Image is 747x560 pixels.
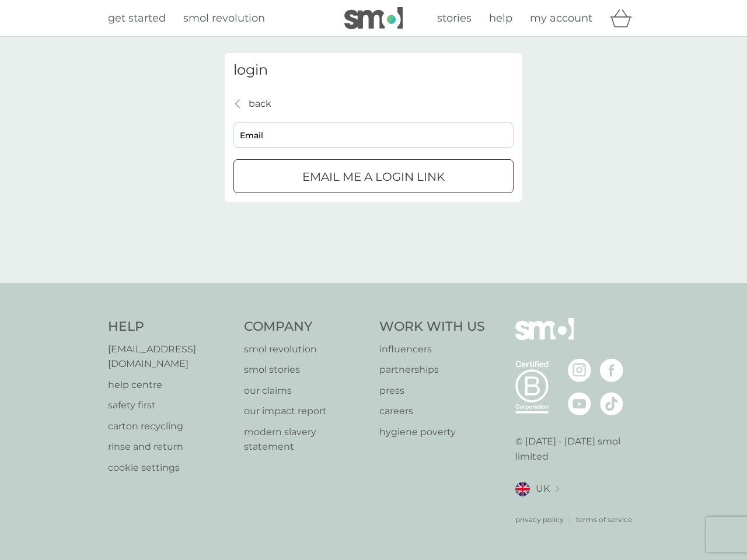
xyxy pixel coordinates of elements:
[379,342,485,357] a: influencers
[489,12,512,24] span: help
[515,318,574,358] img: smol
[344,7,403,29] img: smol
[233,159,514,193] button: Email me a login link
[379,425,485,440] a: hygiene poverty
[108,439,232,454] a: rinse and return
[437,12,472,24] span: stories
[610,6,639,30] div: basket
[244,318,368,336] h4: Company
[568,359,591,382] img: visit the smol Instagram page
[600,392,623,415] img: visit the smol Tiktok page
[515,434,640,464] p: © [DATE] - [DATE] smol limited
[489,10,512,27] a: help
[183,12,265,24] span: smol revolution
[556,486,559,492] img: select a new location
[108,460,232,475] a: cookie settings
[302,167,445,186] p: Email me a login link
[108,377,232,393] a: help centre
[244,383,368,398] a: our claims
[530,10,592,27] a: my account
[108,342,232,372] a: [EMAIL_ADDRESS][DOMAIN_NAME]
[437,10,472,27] a: stories
[108,318,232,336] h4: Help
[379,318,485,336] h4: Work With Us
[244,362,368,377] a: smol stories
[108,10,166,27] a: get started
[233,62,514,79] h3: login
[108,12,166,24] span: get started
[108,398,232,413] a: safety first
[576,514,632,525] a: terms of service
[249,96,271,111] p: back
[379,383,485,398] a: press
[379,404,485,419] a: careers
[244,404,368,419] a: our impact report
[244,425,368,454] a: modern slavery statement
[515,514,564,525] a: privacy policy
[379,362,485,377] a: partnerships
[600,359,623,382] img: visit the smol Facebook page
[183,10,265,27] a: smol revolution
[515,482,530,496] img: UK flag
[108,419,232,434] a: carton recycling
[536,481,550,496] span: UK
[244,342,368,357] a: smol revolution
[530,12,592,24] span: my account
[568,392,591,415] img: visit the smol Youtube page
